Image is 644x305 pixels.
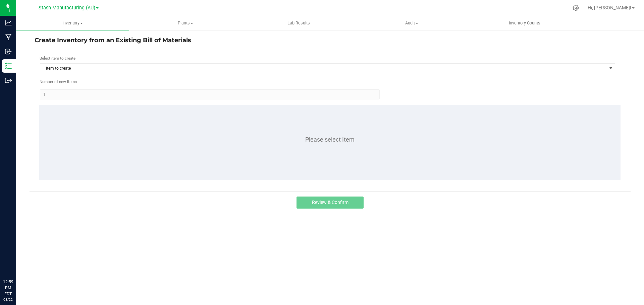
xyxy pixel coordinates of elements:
span: Inventory [16,20,129,26]
span: Hi, [PERSON_NAME]! [588,5,631,10]
a: Inventory [16,16,129,30]
inline-svg: Inventory [5,63,12,69]
a: Audit [355,16,468,30]
span: Number of new packages to create [40,79,77,85]
inline-svg: Manufacturing [5,34,12,41]
a: Plants [129,16,242,30]
span: Plants [129,20,242,26]
h4: Create Inventory from an Existing Bill of Materials [35,36,626,45]
p: 08/22 [3,297,13,302]
span: Select item to create [40,56,75,61]
a: Lab Results [242,16,355,30]
a: Inventory Counts [468,16,581,30]
p: 12:59 PM EDT [3,279,13,297]
span: Audit [356,20,468,26]
inline-svg: Inbound [5,48,12,55]
iframe: Resource center [7,251,27,272]
inline-svg: Outbound [5,77,12,84]
span: Item to create [40,64,606,73]
span: Lab Results [278,20,319,26]
span: Stash Manufacturing (AU) [39,5,95,11]
span: Inventory Counts [500,20,549,26]
span: Please select Item [305,136,355,143]
inline-svg: Analytics [5,19,12,26]
span: Review & Confirm [312,200,348,205]
div: Manage settings [572,5,580,11]
button: Review & Confirm [297,197,364,209]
